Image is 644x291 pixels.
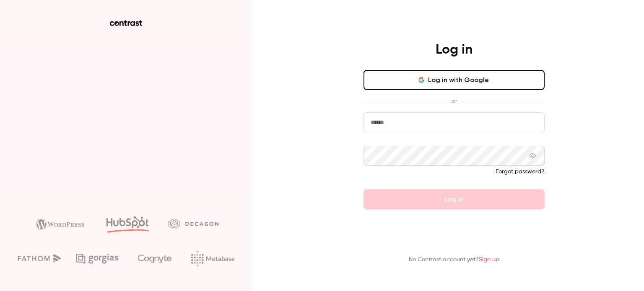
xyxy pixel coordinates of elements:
p: No Contrast account yet? [409,255,499,264]
a: Sign up [479,257,499,263]
button: Log in with Google [364,70,545,90]
img: decagon [168,219,218,228]
a: Forgot password? [496,169,545,175]
span: or [447,97,461,106]
h4: Log in [436,41,473,58]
